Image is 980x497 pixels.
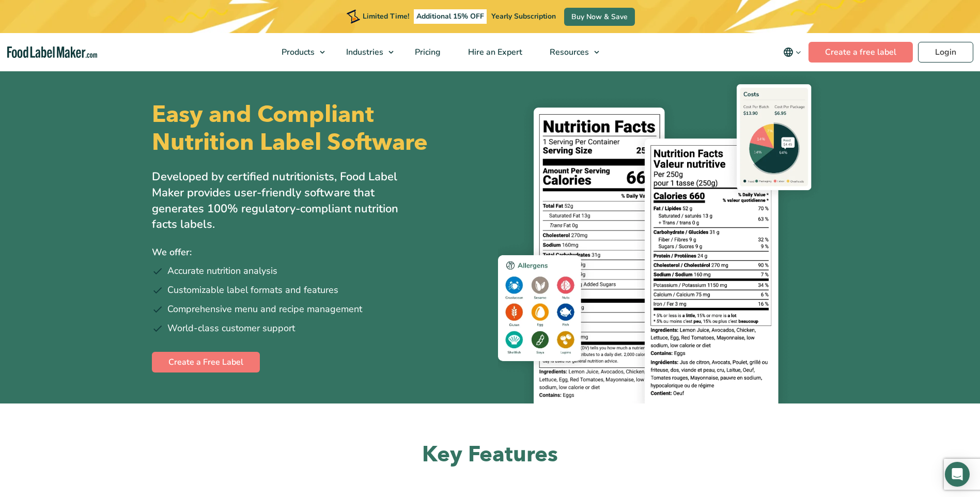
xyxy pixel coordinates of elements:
[363,11,409,21] span: Limited Time!
[343,46,384,58] span: Industries
[167,302,362,316] span: Comprehensive menu and recipe management
[152,352,260,372] a: Create a Free Label
[152,101,481,157] h1: Easy and Compliant Nutrition Label Software
[536,33,604,71] a: Resources
[152,245,483,260] p: We offer:
[465,46,523,58] span: Hire an Expert
[167,283,338,297] span: Customizable label formats and features
[152,441,829,469] h2: Key Features
[152,169,421,232] p: Developed by certified nutritionists, Food Label Maker provides user-friendly software that gener...
[412,46,442,58] span: Pricing
[945,462,970,487] div: Open Intercom Messenger
[491,11,556,21] span: Yearly Subscription
[455,33,534,71] a: Hire an Expert
[918,42,973,63] a: Login
[401,33,452,71] a: Pricing
[278,46,316,58] span: Products
[268,33,330,71] a: Products
[547,46,590,58] span: Resources
[564,8,635,26] a: Buy Now & Save
[333,33,399,71] a: Industries
[808,42,913,63] a: Create a free label
[167,264,277,278] span: Accurate nutrition analysis
[167,321,295,335] span: World-class customer support
[414,9,487,24] span: Additional 15% OFF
